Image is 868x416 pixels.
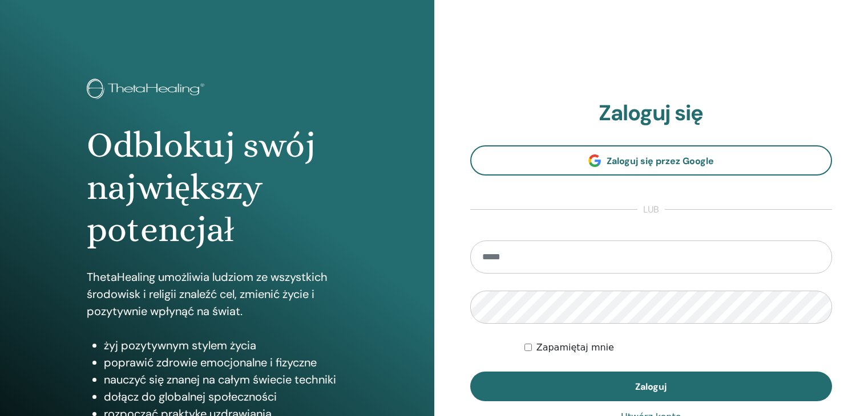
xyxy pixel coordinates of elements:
[104,337,348,354] li: żyj pozytywnym stylem życia
[470,145,833,176] a: Zaloguj się przez Google
[536,341,614,354] label: Zapamiętaj mnie
[104,371,348,388] li: nauczyć się znanej na całym świecie techniki
[635,381,667,393] span: Zaloguj
[637,203,665,217] span: lub
[524,341,832,354] div: Keep me authenticated indefinitely or until I manually logout
[87,268,348,320] p: ThetaHealing umożliwia ludziom ze wszystkich środowisk i religii znaleźć cel, zmienić życie i poz...
[87,124,348,251] h1: Odblokuj swój największy potencjał
[470,100,833,127] h2: Zaloguj się
[470,372,833,401] button: Zaloguj
[104,354,348,371] li: poprawić zdrowie emocjonalne i fizyczne
[607,155,714,167] span: Zaloguj się przez Google
[104,388,348,405] li: dołącz do globalnej społeczności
